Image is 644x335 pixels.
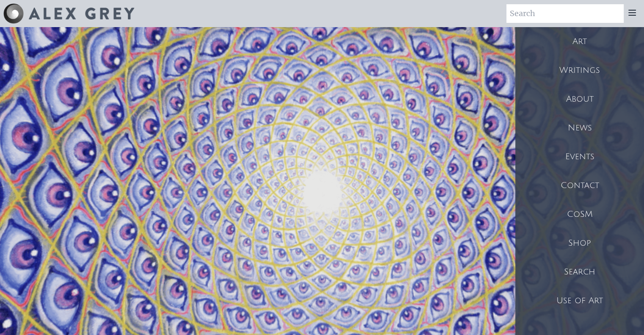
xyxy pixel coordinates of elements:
[515,171,644,200] a: Contact
[515,200,644,229] a: CoSM
[515,142,644,171] a: Events
[515,229,644,257] a: Shop
[515,286,644,315] a: Use of Art
[515,257,644,286] a: Search
[515,27,644,56] a: Art
[515,85,644,114] a: About
[515,114,644,142] a: News
[515,56,644,85] a: Writings
[506,4,624,23] input: Search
